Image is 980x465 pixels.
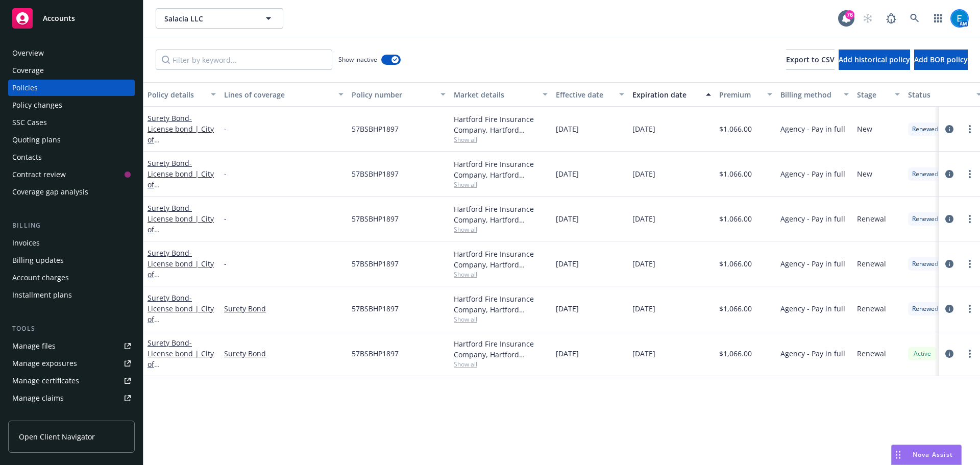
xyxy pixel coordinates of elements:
[556,124,579,134] span: [DATE]
[143,82,220,107] button: Policy details
[719,213,752,224] span: $1,066.00
[8,235,135,251] a: Invoices
[857,89,889,100] div: Stage
[454,89,536,100] div: Market details
[8,221,135,231] div: Billing
[454,270,548,279] span: Show all
[951,10,968,27] img: photo
[719,89,761,100] div: Premium
[964,213,976,225] a: more
[8,355,135,372] a: Manage exposures
[454,315,548,324] span: Show all
[8,287,135,303] a: Installment plans
[912,169,938,179] span: Renewed
[780,213,845,224] span: Agency - Pay in full
[943,258,955,270] a: circleInformation
[943,213,955,225] a: circleInformation
[943,303,955,315] a: circleInformation
[148,248,214,301] a: Surety Bond
[839,50,910,70] button: Add historical policy
[12,114,47,131] div: SSC Cases
[857,303,886,314] span: Renewal
[943,168,955,180] a: circleInformation
[348,82,450,107] button: Policy number
[12,132,61,148] div: Quoting plans
[352,303,399,314] span: 57BSBHP1897
[719,303,752,314] span: $1,066.00
[8,324,135,334] div: Tools
[857,124,872,134] span: New
[8,97,135,113] a: Policy changes
[224,168,227,179] span: -
[454,180,548,189] span: Show all
[148,293,214,346] a: Surety Bond
[148,113,214,166] span: - License bond | City of [GEOGRAPHIC_DATA]
[338,55,377,64] span: Show inactive
[352,258,399,269] span: 57BSBHP1897
[632,303,655,314] span: [DATE]
[912,304,938,313] span: Renewed
[8,132,135,148] a: Quoting plans
[556,89,613,100] div: Effective date
[845,10,854,19] div: 76
[19,431,95,442] span: Open Client Navigator
[776,82,853,107] button: Billing method
[454,204,548,225] div: Hartford Fire Insurance Company, Hartford Insurance Group
[786,55,835,64] span: Export to CSV
[8,4,135,33] a: Accounts
[632,213,655,224] span: [DATE]
[454,135,548,144] span: Show all
[454,249,548,270] div: Hartford Fire Insurance Company, Hartford Insurance Group
[8,373,135,389] a: Manage certificates
[148,203,214,256] span: - License bond | City of [GEOGRAPHIC_DATA]
[12,149,42,165] div: Contacts
[780,89,838,100] div: Billing method
[912,125,938,134] span: Renewed
[857,8,878,29] a: Start snowing
[780,303,845,314] span: Agency - Pay in full
[8,270,135,286] a: Account charges
[224,213,227,224] span: -
[224,348,344,359] a: Surety Bond
[556,258,579,269] span: [DATE]
[964,123,976,135] a: more
[914,55,968,64] span: Add BOR policy
[148,293,214,346] span: - License bond | City of [GEOGRAPHIC_DATA]
[943,123,955,135] a: circleInformation
[450,82,552,107] button: Market details
[8,252,135,268] a: Billing updates
[857,348,886,359] span: Renewal
[224,258,227,269] span: -
[156,50,332,70] input: Filter by keyword...
[556,168,579,179] span: [DATE]
[786,50,835,70] button: Export to CSV
[454,338,548,360] div: Hartford Fire Insurance Company, Hartford Insurance Group
[632,258,655,269] span: [DATE]
[908,89,970,100] div: Status
[8,114,135,131] a: SSC Cases
[12,355,77,372] div: Manage exposures
[912,214,938,224] span: Renewed
[148,158,214,211] a: Surety Bond
[857,258,886,269] span: Renewal
[632,168,655,179] span: [DATE]
[164,13,253,24] span: Salacia LLC
[12,80,38,96] div: Policies
[12,252,64,268] div: Billing updates
[719,258,752,269] span: $1,066.00
[224,303,344,314] a: Surety Bond
[43,14,75,22] span: Accounts
[904,8,925,29] a: Search
[8,338,135,354] a: Manage files
[857,213,886,224] span: Renewal
[148,113,214,166] a: Surety Bond
[8,184,135,200] a: Coverage gap analysis
[352,89,434,100] div: Policy number
[12,235,40,251] div: Invoices
[719,124,752,134] span: $1,066.00
[454,114,548,135] div: Hartford Fire Insurance Company, Hartford Insurance Group
[148,158,214,211] span: - License bond | City of [GEOGRAPHIC_DATA]
[552,82,628,107] button: Effective date
[352,168,399,179] span: 57BSBHP1897
[224,124,227,134] span: -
